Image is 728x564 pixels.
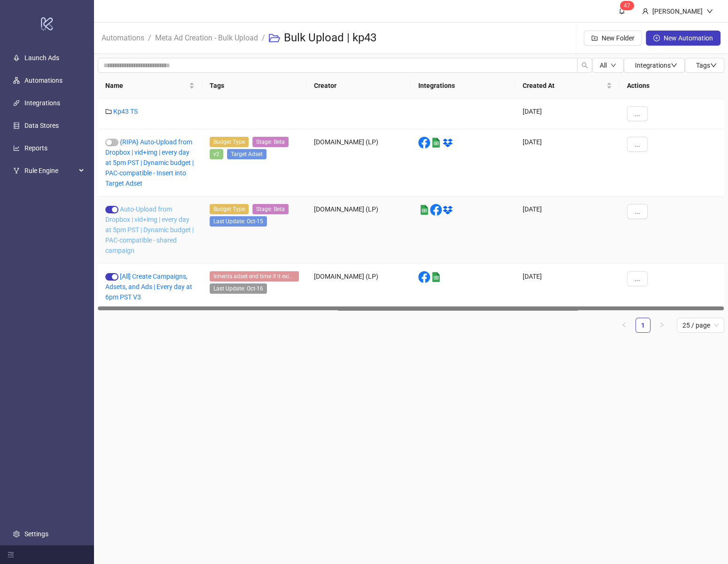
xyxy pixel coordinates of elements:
span: Last Update: Oct-16 [210,283,267,294]
a: Kp43 TS [113,108,138,115]
span: v2 [210,149,223,159]
div: [DOMAIN_NAME] (LP) [306,264,411,310]
span: ... [634,110,640,117]
a: Integrations [24,99,60,107]
button: Alldown [592,58,624,73]
div: [DATE] [515,196,619,264]
span: folder-add [591,35,598,41]
th: Name [98,73,202,99]
button: Tagsdown [685,58,724,73]
div: [DATE] [515,99,619,129]
span: Integrations [635,62,677,69]
span: Inherits adset end time if it exists [210,271,299,282]
li: / [148,23,151,53]
button: right [654,318,669,333]
span: fork [13,167,20,174]
th: Actions [619,73,724,99]
a: Automations [100,32,146,42]
button: ... [627,106,648,121]
button: Integrationsdown [624,58,685,73]
sup: 47 [620,1,634,10]
span: 4 [624,2,627,9]
span: Rule Engine [24,161,76,180]
span: ... [634,208,640,215]
li: Previous Page [617,318,632,333]
span: down [611,63,616,68]
span: Created At [523,80,604,91]
a: Reports [24,144,47,152]
a: [All] Create Campaigns, Adsets, and Ads | Every day at 6pm PST V3 [105,273,192,301]
button: ... [627,204,648,219]
div: [DOMAIN_NAME] (LP) [306,196,411,264]
span: user [642,8,649,15]
span: New Automation [664,34,713,42]
li: / [262,23,265,53]
span: folder [105,108,112,115]
span: New Folder [602,34,634,42]
button: New Automation [646,31,720,46]
button: ... [627,137,648,152]
span: folder-open [269,32,280,44]
th: Creator [306,73,411,99]
span: ... [634,141,640,148]
li: Next Page [654,318,669,333]
span: Stage: Beta [252,204,289,214]
button: New Folder [584,31,642,46]
a: Settings [24,530,48,538]
span: 25 / page [682,318,719,332]
span: Budget Type [210,204,249,214]
span: left [621,322,627,328]
span: Budget Type [210,137,249,147]
span: down [706,8,713,15]
span: Name [105,80,187,91]
span: right [659,322,665,328]
div: [PERSON_NAME] [649,6,706,16]
span: Target Adset [227,149,266,159]
button: ... [627,271,648,286]
span: All [600,62,607,69]
a: Meta Ad Creation - Bulk Upload [153,32,260,42]
th: Integrations [411,73,515,99]
a: Auto-Upload from Dropbox | vid+img | every day at 5pm PST | Dynamic budget | PAC-compatible - sha... [105,205,194,254]
span: Tags [696,62,717,69]
span: Stage: Beta [252,137,289,147]
a: Automations [24,77,63,84]
button: left [617,318,632,333]
li: 1 [635,318,650,333]
span: menu-fold [8,551,14,558]
span: Last Update: Oct-15 [210,216,267,227]
a: 1 [636,318,650,332]
div: Page Size [677,318,724,333]
span: bell [618,8,625,14]
div: [DATE] [515,264,619,310]
span: ... [634,275,640,282]
div: [DOMAIN_NAME] (LP) [306,129,411,196]
th: Created At [515,73,619,99]
a: Data Stores [24,122,59,129]
span: search [581,62,588,69]
div: [DATE] [515,129,619,196]
th: Tags [202,73,306,99]
span: down [671,62,677,69]
a: {RIPA} Auto-Upload from Dropbox | vid+img | every day at 5pm PST | Dynamic budget | PAC-compatibl... [105,138,194,187]
span: 7 [627,2,630,9]
span: plus-circle [653,35,660,41]
a: Launch Ads [24,54,59,62]
span: down [710,62,717,69]
h3: Bulk Upload | kp43 [284,31,376,46]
